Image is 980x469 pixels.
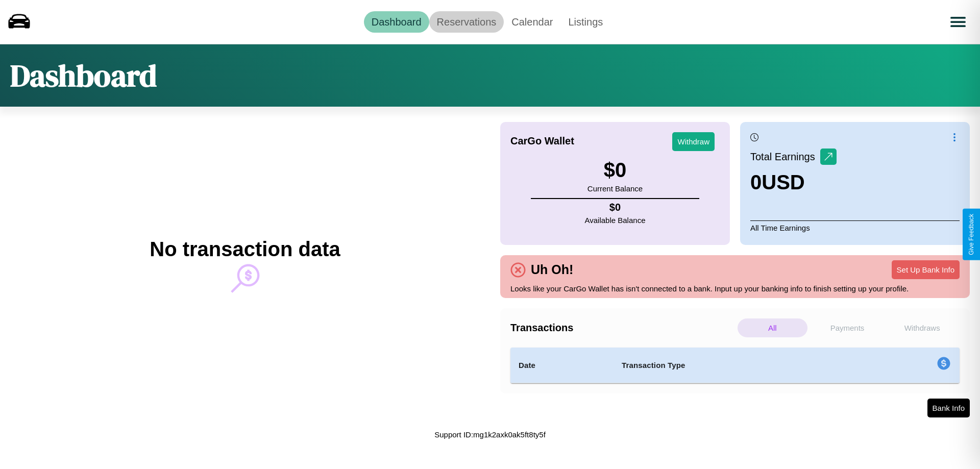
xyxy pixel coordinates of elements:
div: Give Feedback [968,214,975,255]
button: Bank Info [927,399,970,417]
h4: Transaction Type [622,359,853,372]
p: Total Earnings [750,147,820,166]
p: Support ID: mg1k2axk0ak5ft8ty5f [434,428,546,441]
a: Reservations [429,11,504,33]
h4: Transactions [510,322,735,334]
button: Open menu [944,8,972,36]
h3: 0 USD [750,171,837,194]
p: Payments [813,318,883,337]
p: All [738,318,807,337]
h4: Uh Oh! [526,262,578,277]
h2: No transaction data [150,238,340,261]
button: Set Up Bank Info [892,260,960,279]
h3: $ 0 [587,159,643,182]
a: Calendar [504,11,560,33]
p: All Time Earnings [750,220,960,235]
p: Looks like your CarGo Wallet has isn't connected to a bank. Input up your banking info to finish ... [510,282,960,295]
h4: CarGo Wallet [510,135,574,147]
table: simple table [510,348,960,383]
h4: $ 0 [585,202,646,213]
h1: Dashboard [10,55,157,96]
a: Dashboard [364,11,429,33]
h4: Date [519,359,605,372]
p: Available Balance [585,213,646,227]
p: Current Balance [587,182,643,195]
a: Listings [560,11,610,33]
p: Withdraws [887,318,957,337]
button: Withdraw [672,132,715,151]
